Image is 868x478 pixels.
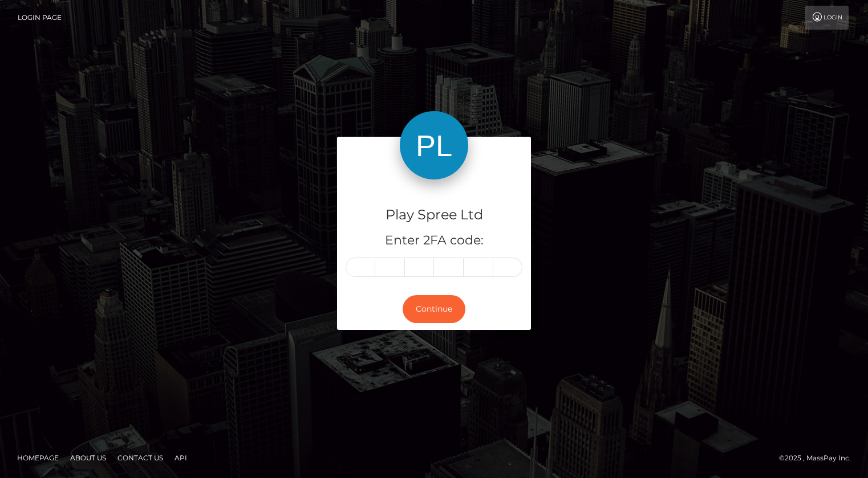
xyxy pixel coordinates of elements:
a: Login [805,6,849,30]
img: Play Spree Ltd [400,111,468,179]
a: Login Page [18,6,62,30]
a: Contact Us [113,449,168,467]
a: About Us [66,449,111,467]
button: Continue [403,295,465,323]
h4: Play Spree Ltd [346,205,522,225]
a: Homepage [13,449,63,467]
h5: Enter 2FA code: [346,232,522,250]
a: API [170,449,192,467]
div: © 2025 , MassPay Inc. [779,452,859,464]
